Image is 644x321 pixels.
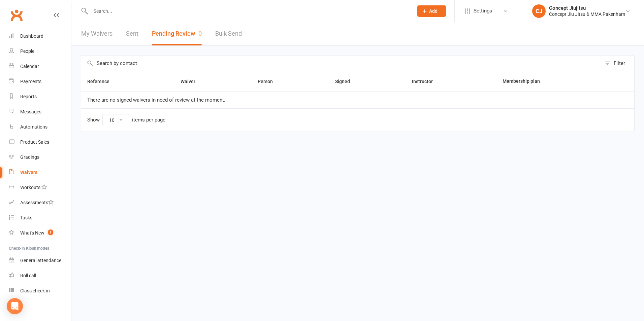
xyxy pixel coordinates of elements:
[20,33,43,39] div: Dashboard
[20,170,37,175] div: Waivers
[9,135,71,150] a: Product Sales
[81,22,112,45] a: My Waivers
[549,11,625,17] div: Concept Jiu Jitsu & MMA Pakenham
[20,200,54,205] div: Assessments
[152,22,202,45] button: Pending Review0
[258,77,280,85] button: Person
[412,79,440,84] span: Instructor
[614,59,625,67] div: Filter
[8,7,25,24] a: Clubworx
[335,77,357,85] button: Signed
[474,3,492,19] span: Settings
[9,104,71,119] a: Messages
[20,288,50,293] div: Class check-in
[417,5,446,17] button: Add
[48,229,53,235] span: 1
[20,48,34,54] div: People
[20,79,41,84] div: Payments
[81,92,634,108] td: There are no signed waivers in need of review at the moment.
[9,29,71,44] a: Dashboard
[9,74,71,89] a: Payments
[20,185,40,190] div: Workouts
[9,268,71,283] a: Roll call
[412,77,440,85] button: Instructor
[9,283,71,298] a: Class kiosk mode
[9,225,71,241] a: What's New1
[181,77,203,85] button: Waiver
[429,8,438,14] span: Add
[20,124,47,130] div: Automations
[601,56,634,71] button: Filter
[335,79,357,84] span: Signed
[20,94,37,99] div: Reports
[132,117,165,123] div: items per page
[87,77,117,85] button: Reference
[20,109,41,114] div: Messages
[9,119,71,135] a: Automations
[87,79,117,84] span: Reference
[20,215,32,220] div: Tasks
[9,59,71,74] a: Calendar
[9,180,71,195] a: Workouts
[549,5,625,11] div: Concept Jiujitsu
[198,30,202,37] span: 0
[215,22,242,45] a: Bulk Send
[20,258,61,263] div: General attendance
[20,64,39,69] div: Calendar
[20,273,36,278] div: Roll call
[20,230,44,236] div: What's New
[9,210,71,225] a: Tasks
[181,79,203,84] span: Waiver
[126,22,138,45] a: Sent
[7,298,23,314] div: Open Intercom Messenger
[9,253,71,268] a: General attendance kiosk mode
[258,79,280,84] span: Person
[532,4,546,18] div: CJ
[9,89,71,104] a: Reports
[20,139,49,145] div: Product Sales
[9,150,71,165] a: Gradings
[496,71,607,92] th: Membership plan
[9,165,71,180] a: Waivers
[87,114,165,126] div: Show
[9,195,71,210] a: Assessments
[89,6,409,16] input: Search...
[81,56,601,71] input: Search by contact
[9,44,71,59] a: People
[20,154,39,160] div: Gradings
